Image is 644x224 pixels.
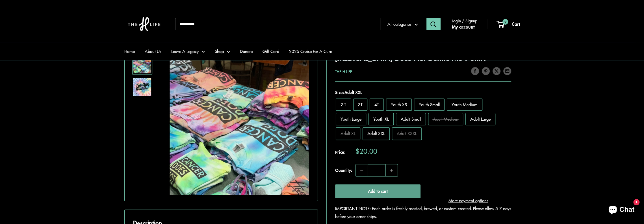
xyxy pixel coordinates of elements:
img: Cancer Does Not Define Me T Shirt [133,55,151,73]
a: Gift Card [263,47,279,55]
a: More payment options [426,197,511,204]
span: Youth XS [391,101,407,107]
label: Adult Large [465,113,495,125]
label: 2 T [336,99,351,111]
a: Share by email [503,67,511,75]
img: Cancer Does Not Define Me T Shirt [170,55,309,195]
input: Quantity [368,164,386,176]
a: My account [452,23,474,31]
span: Youth Large [341,116,361,122]
span: Login / Signup [452,17,477,24]
label: 3T [353,99,367,111]
inbox-online-store-chat: Shopify online store chat [603,201,639,219]
span: Youth Medium [452,101,478,107]
a: Tweet on Twitter [493,67,500,75]
span: Adult XXL [344,89,362,95]
a: Leave A Legacy [171,47,205,55]
label: Youth Small [414,99,444,111]
label: Youth XL [368,113,394,125]
span: Adult Small [401,116,421,122]
p: IMPORTANT NOTE: Each order is freshly roasted, brewed, or custom created. Please allow 5-7 days b... [335,204,511,220]
span: Adult Medium [433,116,458,122]
span: Youth Small [419,101,440,107]
span: 2 [502,19,508,25]
span: Cart [512,20,520,27]
label: Adult XXXL [392,127,422,140]
button: Add to cart [335,184,421,198]
a: About Us [145,47,161,55]
button: Decrease quantity [356,164,368,176]
img: Cancer Does Not Define Me T Shirt [133,78,151,96]
span: Youth XL [373,116,389,122]
span: $20.00 [355,148,377,154]
span: 2 T [341,101,346,107]
a: Pin on Pinterest [482,67,490,75]
label: 4T [370,99,384,111]
a: 2025 Cruise For A Cure [289,47,332,55]
span: Adult XXXL [397,130,417,136]
a: Shop [215,47,230,55]
span: Adult XL [341,130,355,136]
label: Adult XL [336,127,360,140]
button: Search [426,18,441,30]
a: Donate [240,47,253,55]
button: Increase quantity [386,164,398,176]
span: Size: [335,88,511,96]
label: Adult Medium [428,113,463,125]
span: Adult XXL [367,130,385,136]
label: Adult XXL [363,127,390,140]
span: Price: [335,148,355,156]
label: Youth XS [386,99,412,111]
a: Home [124,47,135,55]
span: 4T [374,101,379,107]
img: The H Life [124,6,164,42]
span: 3T [358,101,363,107]
label: Adult Small [396,113,426,125]
a: The H Life [335,69,352,74]
a: Share on Facebook [471,67,479,75]
label: Youth Large [336,113,366,125]
span: Adult Large [470,116,491,122]
a: 2 Cart [497,20,520,28]
label: Quantity: [335,162,355,176]
label: Youth Medium [447,99,482,111]
input: Search... [175,18,380,30]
